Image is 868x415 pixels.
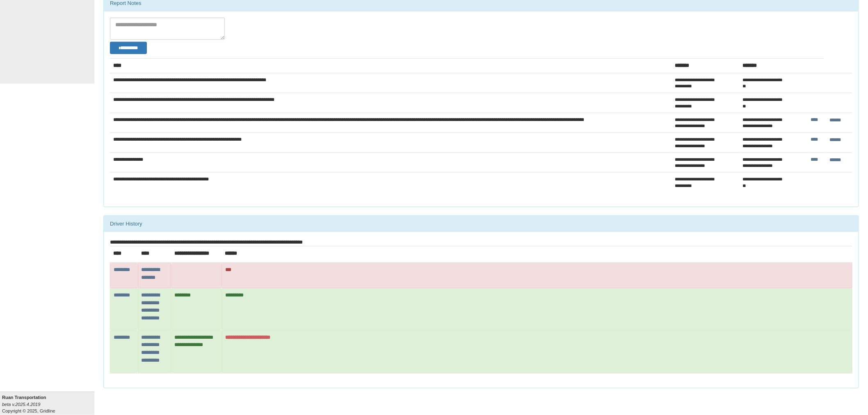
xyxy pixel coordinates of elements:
[2,395,46,400] b: Ruan Transportation
[104,216,859,232] div: Driver History
[2,402,40,407] i: beta v.2025.4.2019
[110,42,147,54] button: Change Filter Options
[2,394,94,414] div: Copyright © 2025, Gridline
